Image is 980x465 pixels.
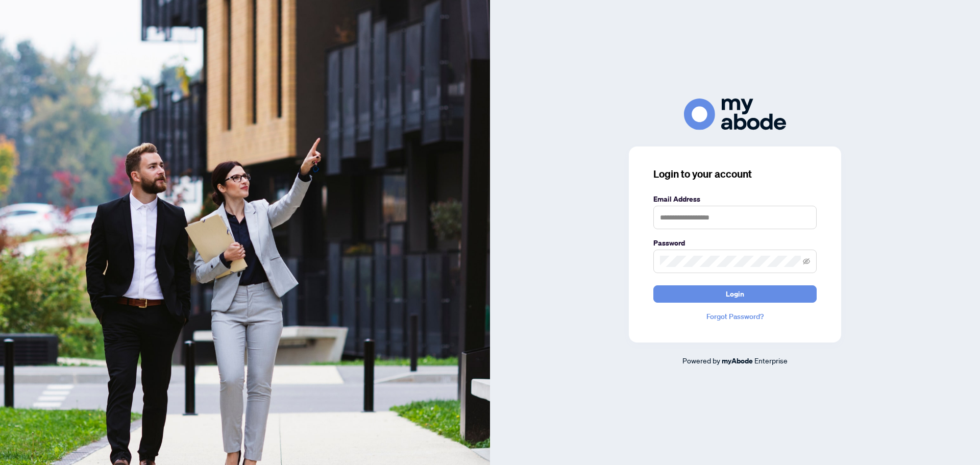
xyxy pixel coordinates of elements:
[754,356,788,365] span: Enterprise
[653,237,817,249] label: Password
[653,167,817,181] h3: Login to your account
[653,193,817,205] label: Email Address
[684,99,786,130] img: ma-logo
[682,356,720,365] span: Powered by
[803,258,810,265] span: eye-invisible
[722,355,753,366] a: myAbode
[653,285,817,303] button: Login
[726,286,744,302] span: Login
[653,311,817,322] a: Forgot Password?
